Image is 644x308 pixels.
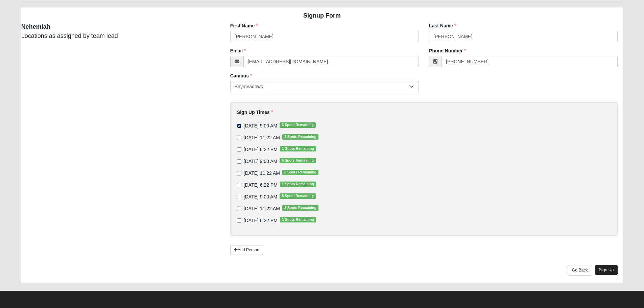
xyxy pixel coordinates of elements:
[280,122,316,128] span: 3 Spots Remaining
[244,135,280,140] span: [DATE] 11:22 AM
[237,159,241,164] input: [DATE] 9:00 AM6 Spots Remaining
[595,265,618,275] a: Sign Up
[244,147,278,152] span: [DATE] 6:22 PM
[230,245,263,255] a: Add Person
[244,182,278,188] span: [DATE] 6:22 PM
[237,218,241,223] input: [DATE] 6:22 PM1 Spots Remaining
[280,182,316,187] span: 1 Spots Remaining
[244,123,277,128] span: [DATE] 9:00 AM
[237,207,241,211] input: [DATE] 11:22 AM3 Spots Remaining
[280,146,316,151] span: 1 Spots Remaining
[237,109,273,116] label: Sign Up Times
[429,47,466,54] label: Phone Number
[282,134,318,140] span: 3 Spots Remaining
[237,195,241,199] input: [DATE] 9:00 AM5 Spots Remaining
[237,147,241,152] input: [DATE] 6:22 PM1 Spots Remaining
[244,170,280,176] span: [DATE] 11:22 AM
[568,265,592,276] a: Go Back
[21,12,623,20] h4: Signup Form
[21,23,50,30] strong: Nehemiah
[230,22,258,29] label: First Name
[280,217,316,222] span: 1 Spots Remaining
[237,124,241,128] input: [DATE] 9:00 AM3 Spots Remaining
[429,22,456,29] label: Last Name
[237,183,241,187] input: [DATE] 6:22 PM1 Spots Remaining
[282,205,318,211] span: 3 Spots Remaining
[230,72,252,79] label: Campus
[237,171,241,175] input: [DATE] 11:22 AM3 Spots Remaining
[282,170,318,175] span: 3 Spots Remaining
[244,206,280,211] span: [DATE] 11:22 AM
[16,22,220,41] div: Locations as assigned by team lead
[244,159,277,164] span: [DATE] 9:00 AM
[280,158,316,163] span: 6 Spots Remaining
[244,194,277,199] span: [DATE] 9:00 AM
[244,218,278,223] span: [DATE] 6:22 PM
[280,193,316,199] span: 5 Spots Remaining
[237,136,241,140] input: [DATE] 11:22 AM3 Spots Remaining
[230,47,246,54] label: Email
